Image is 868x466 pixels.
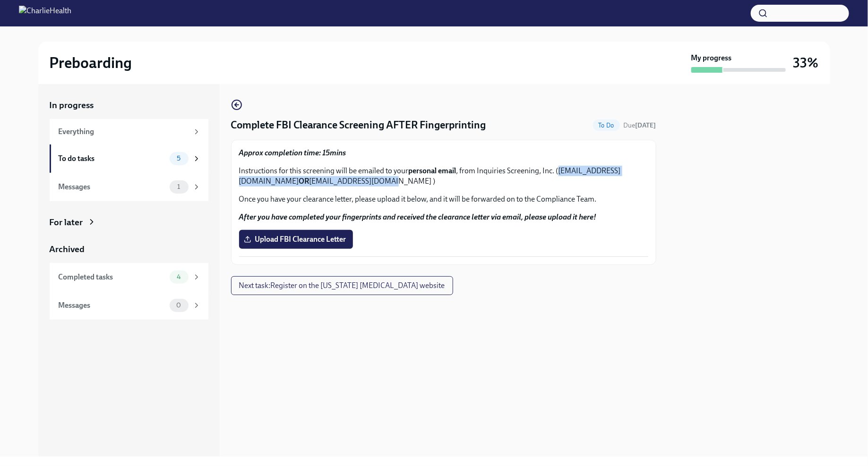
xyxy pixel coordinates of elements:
span: Next task : Register on the [US_STATE] [MEDICAL_DATA] website [239,281,445,290]
span: 0 [171,302,187,309]
button: Next task:Register on the [US_STATE] [MEDICAL_DATA] website [231,276,453,295]
strong: OR [299,177,309,186]
span: Upload FBI Clearance Letter [246,235,346,244]
span: Due [624,121,656,129]
span: To Do [593,122,620,129]
div: For later [50,216,83,229]
strong: [DATE] [636,121,656,129]
p: Once you have your clearance letter, please upload it below, and it will be forwarded on to the C... [239,194,648,204]
h4: Complete FBI Clearance Screening AFTER Fingerprinting [231,118,486,132]
span: 4 [171,273,187,280]
h3: 33% [793,54,819,71]
a: Completed tasks4 [50,263,208,291]
a: For later [50,216,208,229]
a: Messages0 [50,291,208,320]
strong: Approx completion time: 15mins [239,148,346,157]
a: In progress [50,99,208,111]
strong: After you have completed your fingerprints and received the clearance letter via email, please up... [239,212,597,221]
span: September 25th, 2025 08:00 [624,121,656,130]
div: Messages [59,182,166,192]
h2: Preboarding [50,53,132,72]
a: Everything [50,119,208,144]
p: Instructions for this screening will be emailed to your , from Inquiries Screening, Inc. ([EMAIL_... [239,166,648,186]
img: CharlieHealth [19,6,71,21]
div: Messages [59,300,166,311]
a: Archived [50,243,208,255]
a: To do tasks5 [50,144,208,173]
label: Upload FBI Clearance Letter [239,230,353,249]
strong: personal email [409,166,456,175]
strong: My progress [691,53,732,63]
div: Completed tasks [59,272,166,282]
div: Everything [59,127,189,137]
span: 1 [172,183,186,190]
span: 5 [171,155,186,162]
a: Messages1 [50,173,208,201]
div: To do tasks [59,153,166,164]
